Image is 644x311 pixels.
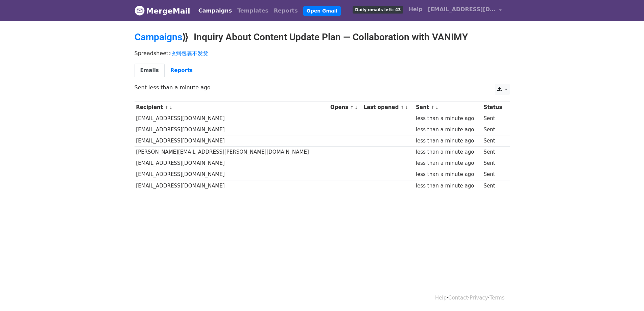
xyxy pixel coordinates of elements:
span: [EMAIL_ADDRESS][DOMAIN_NAME] [428,5,496,14]
a: Help [435,295,447,301]
div: less than a minute ago [416,182,480,190]
a: ↑ [165,105,168,110]
a: ↓ [405,105,408,110]
h2: ⟫ Inquiry About Content Update Plan — Collaboration with VANIMY [135,31,510,43]
span: Daily emails left: 43 [353,6,403,14]
a: Daily emails left: 43 [350,3,406,16]
a: Privacy [470,295,488,301]
div: less than a minute ago [416,159,480,167]
th: Recipient [135,102,329,113]
th: Opens [329,102,362,113]
td: Sent [482,158,506,169]
img: MergeMail logo [135,5,145,16]
a: ↓ [354,105,358,110]
td: Sent [482,135,506,147]
td: Sent [482,147,506,158]
td: [EMAIL_ADDRESS][DOMAIN_NAME] [135,158,329,169]
a: Campaigns [196,4,235,18]
div: less than a minute ago [416,171,480,178]
td: [EMAIL_ADDRESS][DOMAIN_NAME] [135,169,329,180]
th: Status [482,102,506,113]
td: Sent [482,124,506,135]
td: [EMAIL_ADDRESS][DOMAIN_NAME] [135,113,329,124]
th: Sent [414,102,482,113]
div: less than a minute ago [416,126,480,134]
a: Emails [135,64,165,77]
a: Templates [235,4,271,18]
div: less than a minute ago [416,148,480,156]
td: [PERSON_NAME][EMAIL_ADDRESS][PERSON_NAME][DOMAIN_NAME] [135,147,329,158]
td: [EMAIL_ADDRESS][DOMAIN_NAME] [135,180,329,191]
th: Last opened [362,102,414,113]
p: Sent less than a minute ago [135,84,510,91]
a: Campaigns [135,31,182,43]
a: Help [406,3,425,16]
td: Sent [482,113,506,124]
a: Reports [165,64,198,77]
td: [EMAIL_ADDRESS][DOMAIN_NAME] [135,135,329,147]
a: ↓ [169,105,173,110]
a: Reports [271,4,301,18]
td: [EMAIL_ADDRESS][DOMAIN_NAME] [135,124,329,135]
a: 收到包裹不发货 [170,50,208,57]
p: Spreadsheet: [135,50,510,57]
a: ↑ [401,105,404,110]
div: less than a minute ago [416,137,480,145]
div: less than a minute ago [416,115,480,123]
a: ↑ [350,105,354,110]
a: Open Gmail [303,6,341,16]
a: [EMAIL_ADDRESS][DOMAIN_NAME] [425,3,504,19]
a: Contact [448,295,468,301]
a: MergeMail [135,4,190,18]
a: ↑ [431,105,434,110]
a: Terms [490,295,504,301]
td: Sent [482,169,506,180]
td: Sent [482,180,506,191]
a: ↓ [435,105,439,110]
